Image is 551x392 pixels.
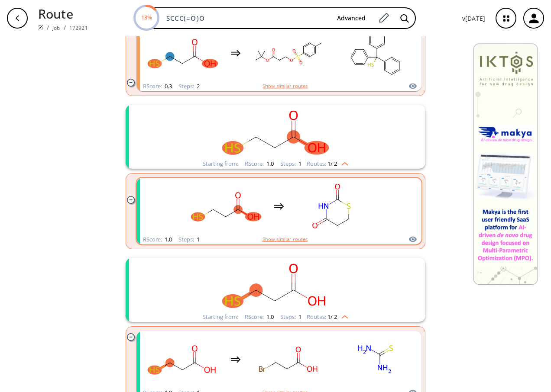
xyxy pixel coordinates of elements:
svg: O=C(O)CCS [163,258,388,312]
img: Banner [473,43,538,285]
span: 1 [195,235,200,243]
svg: O=C(O)CCS [187,179,265,233]
li: / [64,23,66,32]
div: Steps : [178,237,200,242]
input: Enter SMILES [161,14,330,22]
div: RScore : [143,84,172,89]
div: Steps : [280,161,301,167]
div: RScore : [245,161,274,167]
img: Up [337,159,348,166]
span: 1.0 [265,160,274,167]
div: Routes: [307,161,348,167]
svg: NC(N)=S [336,332,414,386]
div: RScore : [245,314,274,320]
span: 2 [195,82,200,90]
img: Up [337,312,348,319]
li: / [47,23,49,32]
span: 1.0 [265,313,274,321]
button: Show similar routes [263,82,308,90]
span: 1 / 2 [327,161,337,167]
a: Job [52,24,60,32]
svg: SC(c1ccccc1)(c1ccccc1)c1ccccc1 [336,26,414,80]
div: Steps : [178,84,200,89]
p: v [DATE] [462,14,485,23]
p: Route [38,4,88,23]
svg: O=C(O)CCS [163,105,388,159]
div: Starting from: [203,314,238,320]
span: 1 / 2 [327,314,337,320]
img: Spaya logo [38,25,43,30]
div: RScore : [143,237,172,242]
svg: O=C(O)CCS [144,332,222,386]
button: Show similar routes [263,235,308,243]
svg: O=C(O)CCBr [250,332,327,386]
span: 0.3 [163,82,172,90]
div: Starting from: [203,161,238,167]
a: 172921 [69,24,88,32]
text: 13% [141,13,152,21]
svg: O=C(O)CCS [144,26,222,80]
div: Routes: [307,314,348,320]
span: 1 [297,160,301,167]
button: Advanced [330,10,373,26]
span: 1 [297,313,301,321]
div: Steps : [280,314,301,320]
span: 1.0 [163,235,172,243]
svg: Cc1ccc(S(=O)(=O)OCCC(=O)OC(C)(C)C)cc1 [250,26,327,80]
svg: O=C1CCSC(=O)N1 [293,179,371,233]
